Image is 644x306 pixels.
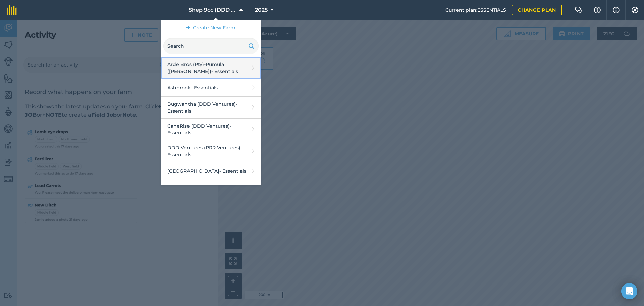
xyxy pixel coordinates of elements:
a: DDD Ventures (RRR Ventures)- Essentials [161,140,261,162]
a: Create New Farm [161,20,261,35]
span: Shep 9cc (DDD Ventures) [189,6,237,14]
a: Ashbrook- Essentials [161,79,261,97]
input: Search [163,38,259,54]
a: [GEOGRAPHIC_DATA]- Essentials [161,162,261,180]
a: Arde Bros (Pty)-Pumula ([PERSON_NAME])- Essentials [161,57,261,79]
span: Current plan : ESSENTIALS [445,6,506,14]
a: CaneRise (DDD Ventures)- Essentials [161,119,261,140]
img: A cog icon [631,7,639,13]
img: svg+xml;base64,PHN2ZyB4bWxucz0iaHR0cDovL3d3dy53My5vcmcvMjAwMC9zdmciIHdpZHRoPSIxNyIgaGVpZ2h0PSIxNy... [613,6,620,14]
div: Open Intercom Messenger [621,283,637,299]
img: Two speech bubbles overlapping with the left bubble in the forefront [575,7,583,13]
img: A question mark icon [593,7,601,13]
span: 2025 [255,6,268,14]
img: fieldmargin Logo [7,5,17,15]
a: Bugwantha (DDD Ventures)- Essentials [161,97,261,119]
a: Greenwhich (DDD Ventures)- Essentials [161,180,261,202]
img: svg+xml;base64,PHN2ZyB4bWxucz0iaHR0cDovL3d3dy53My5vcmcvMjAwMC9zdmciIHdpZHRoPSIxOSIgaGVpZ2h0PSIyNC... [248,42,255,50]
a: Change plan [512,5,562,15]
